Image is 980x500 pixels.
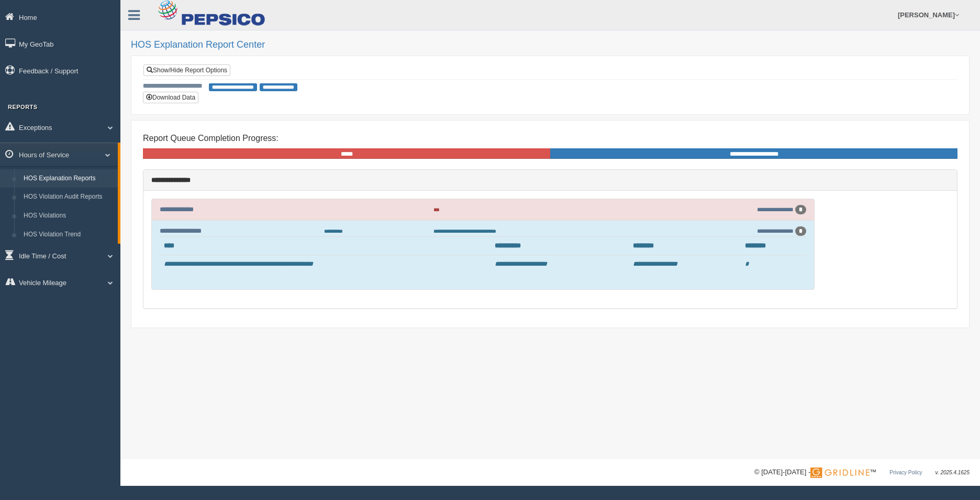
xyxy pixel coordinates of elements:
[19,169,118,188] a: HOS Explanation Reports
[19,225,118,244] a: HOS Violation Trend
[889,470,922,475] a: Privacy Policy
[143,64,230,76] a: Show/Hide Report Options
[131,40,970,50] h2: HOS Explanation Report Center
[143,92,198,103] button: Download Data
[19,206,118,225] a: HOS Violations
[754,467,970,478] div: © [DATE]-[DATE] - ™
[810,468,870,478] img: Gridline
[936,470,970,475] span: v. 2025.4.1625
[19,188,118,206] a: HOS Violation Audit Reports
[143,134,957,143] h4: Report Queue Completion Progress:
